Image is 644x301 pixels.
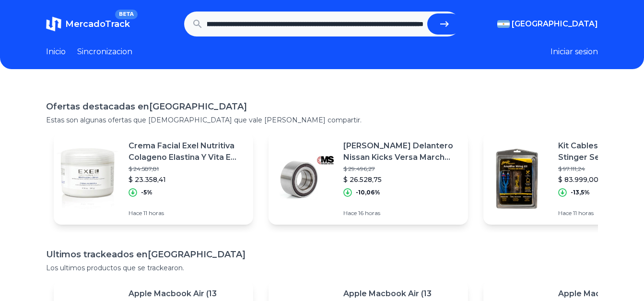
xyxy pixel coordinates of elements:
[46,46,66,58] a: Inicio
[343,175,460,184] p: $ 26.528,75
[129,165,246,173] p: $ 24.587,81
[115,10,138,19] span: BETA
[483,145,550,212] img: Featured image
[46,263,598,273] p: Los ultimos productos que se trackearon.
[46,100,598,113] h1: Ofertas destacadas en [GEOGRAPHIC_DATA]
[512,18,598,30] span: [GEOGRAPHIC_DATA]
[129,209,246,217] p: Hace 11 horas
[77,46,132,58] a: Sincronizacion
[343,165,460,173] p: $ 29.496,27
[54,145,121,212] img: Featured image
[343,209,460,217] p: Hace 16 horas
[129,175,246,184] p: $ 23.358,41
[497,18,598,30] button: [GEOGRAPHIC_DATA]
[54,132,253,225] a: Featured imageCrema Facial Exel Nutritiva Colageno Elastina Y Vita E 250ml$ 24.587,81$ 23.358,41-...
[571,189,590,196] p: -13,5%
[46,16,61,32] img: MercadoTrack
[269,132,468,225] a: Featured image[PERSON_NAME] Delantero Nissan Kicks Versa March Con Abs 37x72x37$ 29.496,27$ 26.52...
[497,20,510,28] img: Argentina
[550,46,598,58] button: Iniciar sesion
[343,140,460,163] p: [PERSON_NAME] Delantero Nissan Kicks Versa March Con Abs 37x72x37
[46,16,130,32] a: MercadoTrackBETA
[65,19,130,29] span: MercadoTrack
[46,248,598,261] h1: Ultimos trackeados en [GEOGRAPHIC_DATA]
[356,189,380,196] p: -10,06%
[129,140,246,163] p: Crema Facial Exel Nutritiva Colageno Elastina Y Vita E 250ml
[141,189,152,196] p: -5%
[269,145,336,212] img: Featured image
[46,115,598,125] p: Estas son algunas ofertas que [DEMOGRAPHIC_DATA] que vale [PERSON_NAME] compartir.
